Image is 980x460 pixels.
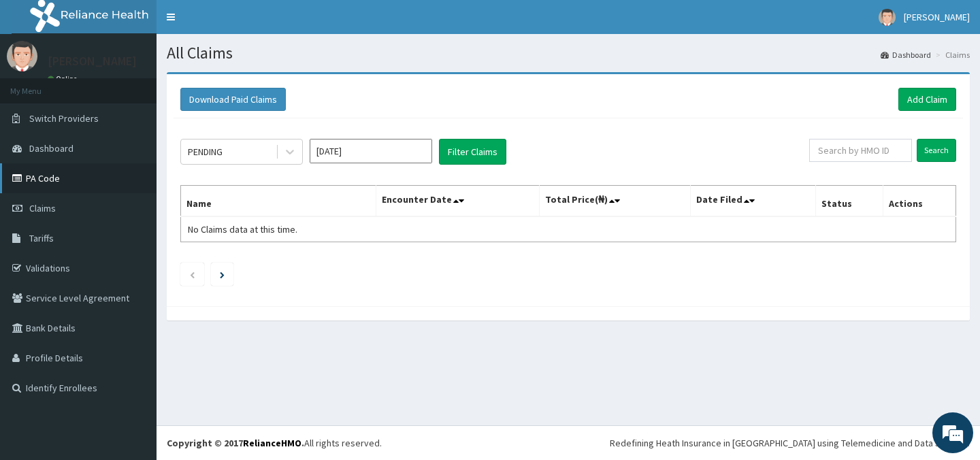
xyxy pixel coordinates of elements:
[904,11,970,23] span: [PERSON_NAME]
[690,186,815,217] th: Date Filed
[883,186,955,217] th: Actions
[29,232,54,244] span: Tariffs
[917,139,956,162] input: Search
[220,268,225,280] a: Next page
[157,425,980,460] footer: All rights reserved.
[188,223,297,235] span: No Claims data at this time.
[189,268,195,280] a: Previous page
[29,112,99,125] span: Switch Providers
[243,437,301,449] a: RelianceHMO
[881,49,931,61] a: Dashboard
[29,142,73,154] span: Dashboard
[48,55,137,67] p: [PERSON_NAME]
[932,49,970,61] li: Claims
[29,202,56,214] span: Claims
[376,186,539,217] th: Encounter Date
[167,44,970,62] h1: All Claims
[815,186,883,217] th: Status
[7,41,37,71] img: User Image
[167,437,304,449] strong: Copyright © 2017 .
[879,9,896,26] img: User Image
[439,139,506,165] button: Filter Claims
[188,145,223,159] div: PENDING
[539,186,690,217] th: Total Price(₦)
[180,88,286,111] button: Download Paid Claims
[809,139,912,162] input: Search by HMO ID
[181,186,376,217] th: Name
[610,436,970,450] div: Redefining Heath Insurance in [GEOGRAPHIC_DATA] using Telemedicine and Data Science!
[48,74,80,84] a: Online
[898,88,956,111] a: Add Claim
[310,139,432,163] input: Select Month and Year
